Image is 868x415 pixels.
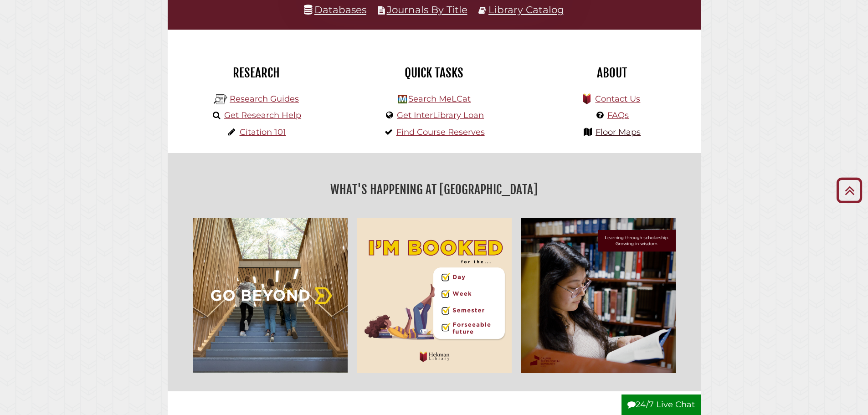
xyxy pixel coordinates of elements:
a: Contact Us [595,94,640,104]
a: Get InterLibrary Loan [397,110,484,120]
a: Databases [304,4,366,15]
a: Library Catalog [488,4,564,15]
a: Search MeLCat [408,94,471,104]
h2: Research [175,65,339,81]
a: FAQs [607,110,629,120]
a: Research Guides [230,94,299,104]
h2: About [530,65,694,81]
img: Hekman Library Logo [214,92,227,106]
img: Learning through scholarship, growing in wisdom. [516,214,680,378]
a: Floor Maps [596,127,641,137]
img: Go Beyond [188,214,352,378]
a: Back to Top [833,183,866,198]
a: Journals By Title [387,4,467,15]
h2: What's Happening at [GEOGRAPHIC_DATA] [175,179,694,200]
img: Hekman Library Logo [398,95,407,103]
a: Find Course Reserves [396,127,485,137]
h2: Quick Tasks [352,65,516,81]
a: Citation 101 [240,127,286,137]
img: I'm Booked for the... Day, Week, Foreseeable Future! Hekman Library [352,214,516,378]
a: Get Research Help [224,110,301,120]
div: slideshow [188,214,680,378]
